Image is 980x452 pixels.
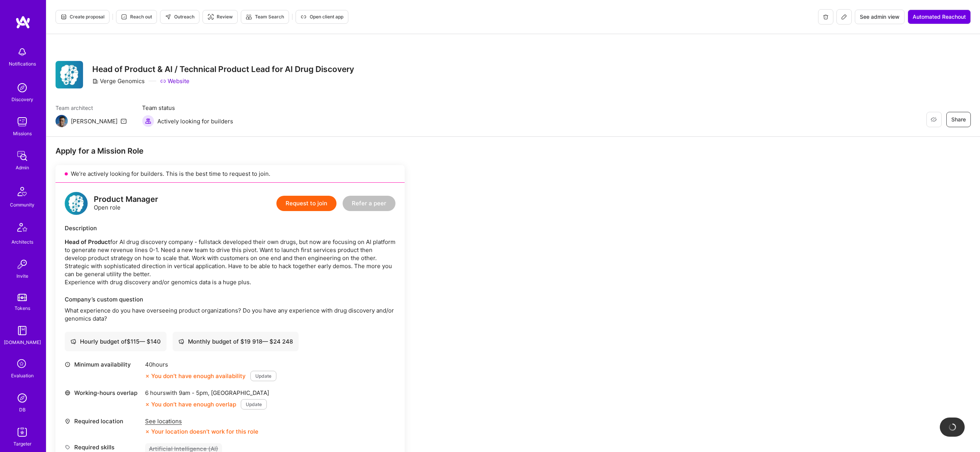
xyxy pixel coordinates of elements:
button: Update [241,399,267,409]
div: 6 hours with [GEOGRAPHIC_DATA] [145,389,269,397]
img: discovery [15,80,30,95]
i: icon Cash [178,339,184,344]
img: Community [13,182,31,201]
div: You don’t have enough availability [145,372,246,380]
div: Tokens [15,304,30,312]
div: Notifications [9,60,36,68]
button: Team Search [241,10,289,24]
div: Company’s custom question [65,295,395,303]
img: bell [15,44,30,60]
div: Monthly budget of $ 19 918 — $ 24 248 [178,337,293,346]
i: icon Targeter [207,14,214,20]
div: We’re actively looking for builders. This is the best time to request to join. [56,165,405,183]
span: Create proposal [60,13,105,20]
div: Apply for a Mission Role [56,146,405,156]
button: Outreach [160,10,199,24]
button: See admin view [855,10,905,24]
i: icon SelectionTeam [15,357,29,372]
span: Team architect [56,104,127,112]
img: admin teamwork [15,148,30,164]
strong: Head of Product [65,238,110,246]
i: icon Clock [65,362,70,367]
i: icon Cash [70,339,76,344]
div: Evaluation [11,372,34,380]
img: Architects [13,219,31,238]
img: Skill Targeter [15,424,30,440]
div: DB [19,406,26,414]
span: Actively looking for builders [157,117,233,125]
div: See locations [145,417,258,425]
button: Open client app [296,10,348,24]
button: Refer a peer [343,196,395,211]
p: for AI drug discovery company - fullstack developed their own drugs, but now are focusing on AI p... [65,238,395,286]
i: icon Proposal [60,14,67,20]
div: Targeter [13,440,31,448]
span: Team status [142,104,233,112]
span: Reach out [121,13,152,20]
div: You don’t have enough overlap [145,400,236,408]
span: Share [951,116,966,123]
div: 40 hours [145,360,276,368]
h3: Head of Product & AI / Technical Product Lead for AI Drug Discovery [92,64,354,74]
img: logo [15,15,31,29]
span: Automated Reachout [913,13,966,21]
span: Review [207,13,233,20]
i: icon EyeClosed [931,116,937,123]
div: [DOMAIN_NAME] [4,338,41,346]
div: Verge Genomics [92,77,145,85]
i: icon CloseOrange [145,402,150,407]
div: Required skills [65,443,141,451]
span: 9am - 5pm , [177,389,211,396]
button: Share [946,112,971,127]
button: Request to join [276,196,336,211]
div: Missions [13,129,32,138]
img: teamwork [15,114,30,129]
i: icon Tag [65,444,70,450]
p: What experience do you have overseeing product organizations? Do you have any experience with dru... [65,306,395,323]
div: Hourly budget of $ 115 — $ 140 [70,337,161,346]
span: Outreach [165,13,194,20]
img: loading [948,423,956,431]
div: Working-hours overlap [65,389,141,397]
img: Team Architect [56,115,68,127]
span: Open client app [301,13,343,20]
button: Review [203,10,238,24]
div: Open role [94,195,158,211]
i: icon CloseOrange [145,374,150,378]
div: Architects [11,238,33,246]
button: Reach out [116,10,157,24]
div: Description [65,224,395,232]
button: Automated Reachout [908,10,971,24]
img: Company Logo [56,61,83,88]
img: tokens [18,294,27,301]
div: Product Manager [94,195,158,203]
a: Website [160,77,189,85]
i: icon World [65,390,70,396]
div: [PERSON_NAME] [71,117,118,125]
img: logo [65,192,88,215]
div: Discovery [11,95,33,103]
button: Update [250,371,276,381]
img: Actively looking for builders [142,115,154,127]
i: icon CompanyGray [92,78,98,84]
div: Minimum availability [65,360,141,368]
div: Admin [16,164,29,172]
div: Required location [65,417,141,425]
i: icon Location [65,418,70,424]
i: icon Mail [121,118,127,124]
img: Admin Search [15,390,30,406]
div: Community [10,201,34,209]
img: Invite [15,257,30,272]
button: Create proposal [56,10,109,24]
div: Invite [16,272,28,280]
span: See admin view [860,13,900,21]
i: icon CloseOrange [145,429,150,434]
img: guide book [15,323,30,338]
div: Your location doesn’t work for this role [145,427,258,436]
span: Team Search [246,13,284,20]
